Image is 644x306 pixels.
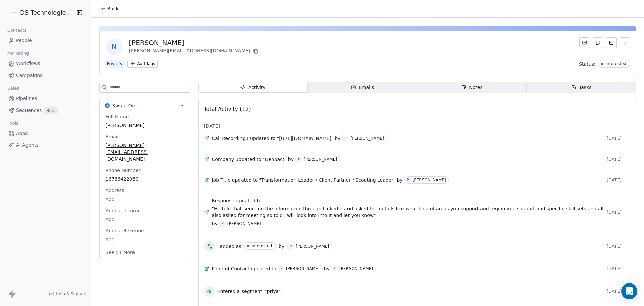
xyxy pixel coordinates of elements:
[20,8,74,17] span: DS Technologies Inc
[204,123,220,129] span: [DATE]
[4,25,30,35] span: Contacts
[351,136,384,141] div: [PERSON_NAME]
[106,39,122,55] span: N
[324,265,330,272] span: by
[106,196,184,203] span: Add
[16,60,40,67] span: Workflows
[227,221,261,226] div: [PERSON_NAME]
[351,84,374,91] div: Emails
[407,177,409,183] div: P
[277,135,334,142] span: "[URL][DOMAIN_NAME]"
[105,103,110,108] img: Swipe One
[16,95,37,102] span: Pipelines
[5,70,86,81] a: Campaigns
[16,130,28,137] span: Apps
[44,107,58,114] span: Beta
[106,122,184,129] span: [PERSON_NAME]
[250,135,276,142] span: updated to
[5,128,86,139] a: Apps
[334,266,336,271] div: P
[217,288,262,295] span: Entered a segment
[607,157,630,162] span: [DATE]
[605,61,626,66] div: Interested
[97,3,123,15] button: Back
[16,37,32,44] span: People
[212,156,234,163] span: Company
[290,244,292,249] div: P
[397,177,402,183] span: by
[220,243,241,250] span: added as
[16,72,42,79] span: Campaigns
[607,244,630,249] span: [DATE]
[9,9,17,17] img: DS%20Updated%20Logo.jpg
[16,107,42,114] span: Sequences
[106,142,184,162] span: [PERSON_NAME][EMAIL_ADDRESS][DOMAIN_NAME]
[413,178,446,182] div: [PERSON_NAME]
[104,227,145,234] span: Annual Revenue
[232,177,258,183] span: updated to
[212,265,250,272] span: Point of Contact
[607,177,630,183] span: [DATE]
[263,156,287,163] span: "Genpact"
[129,47,260,55] div: [PERSON_NAME][EMAIL_ADDRESS][DOMAIN_NAME]
[212,220,218,227] span: by
[5,105,86,116] a: SequencesBeta
[298,157,300,162] div: P
[129,38,260,47] div: [PERSON_NAME]
[104,187,126,194] span: Address
[259,177,395,183] span: "Transformation Leader / Client Partner / Scouting Leader"
[5,140,86,151] a: AI Agents
[4,48,32,58] span: Marketing
[607,210,630,215] span: [DATE]
[280,266,282,271] div: P
[212,177,231,183] span: Job Title
[104,167,142,174] span: Phone Number
[107,61,117,67] div: Priya
[16,142,39,149] span: AI Agents
[279,243,284,250] span: by
[212,135,249,142] span: Call Recording1
[345,136,347,141] div: P
[607,266,630,271] span: [DATE]
[212,197,234,204] span: Response
[607,289,630,294] span: [DATE]
[104,207,142,214] span: Annual Income
[5,93,86,104] a: Pipelines
[621,283,637,299] div: Open Intercom Messenger
[288,156,294,163] span: by
[212,205,604,219] span: "He told that send me the information through LinkedIn and asked the details like what king of ar...
[100,98,190,113] button: Swipe OneSwipe One
[236,197,262,204] span: updated to
[102,246,139,258] button: See 54 More
[335,135,340,142] span: by
[607,136,630,141] span: [DATE]
[235,156,261,163] span: updated to
[56,291,87,297] span: Help & Support
[5,118,21,128] span: Tools
[286,266,320,271] div: [PERSON_NAME]
[5,83,22,93] span: Sales
[107,5,119,12] span: Back
[252,244,272,248] div: Interested
[104,113,130,120] span: Full Name
[5,35,86,46] a: People
[106,176,184,182] span: 16786422060
[8,7,72,18] button: DS Technologies Inc
[579,61,595,68] span: Status:
[204,106,251,112] span: Total Activity (12)
[296,244,329,249] div: [PERSON_NAME]
[5,58,86,69] a: Workflows
[339,266,373,271] div: [PERSON_NAME]
[251,265,276,272] span: updated to
[100,113,190,260] div: Swipe OneSwipe One
[461,84,482,91] div: Notes
[49,291,87,297] a: Help & Support
[304,157,337,162] div: [PERSON_NAME]
[106,216,184,223] span: Add
[112,102,139,109] span: Swipe One
[106,236,184,243] span: Add
[265,288,281,295] span: "priya"
[127,60,158,68] button: Add Tags
[571,84,592,91] div: Tasks
[104,133,120,140] span: Email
